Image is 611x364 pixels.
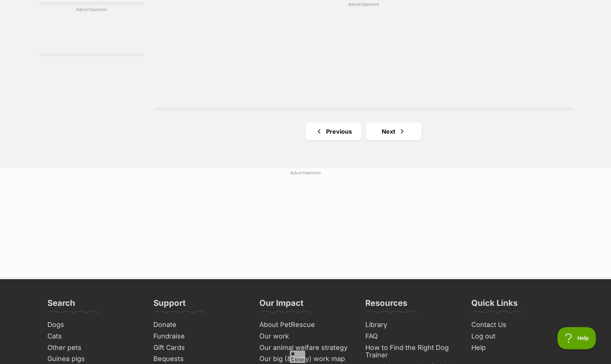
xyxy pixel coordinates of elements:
[256,342,355,354] a: Our animal welfare strategy
[150,319,249,331] a: Donate
[362,319,461,331] a: Library
[184,10,543,103] iframe: Advertisement
[365,298,407,313] h3: Resources
[256,319,355,331] a: About PetRescue
[44,331,143,342] a: Cats
[471,298,518,313] h3: Quick Links
[44,319,143,331] a: Dogs
[366,123,421,140] a: Next page
[153,298,186,313] h3: Support
[155,123,572,140] nav: Pagination
[362,342,461,361] a: How to Find the Right Dog Trainer
[150,342,249,354] a: Gift Cards
[44,342,143,354] a: Other pets
[39,2,144,56] div: Advertisement
[256,331,355,342] a: Our work
[557,327,596,349] iframe: Help Scout Beacon - Open
[259,298,303,313] h3: Our Impact
[150,331,249,342] a: Fundraise
[126,179,485,272] iframe: Advertisement
[289,350,306,363] span: Close
[306,123,361,140] a: Previous page
[468,319,567,331] a: Contact Us
[47,298,75,313] h3: Search
[468,331,567,342] a: Log out
[362,331,461,342] a: FAQ
[468,342,567,354] a: Help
